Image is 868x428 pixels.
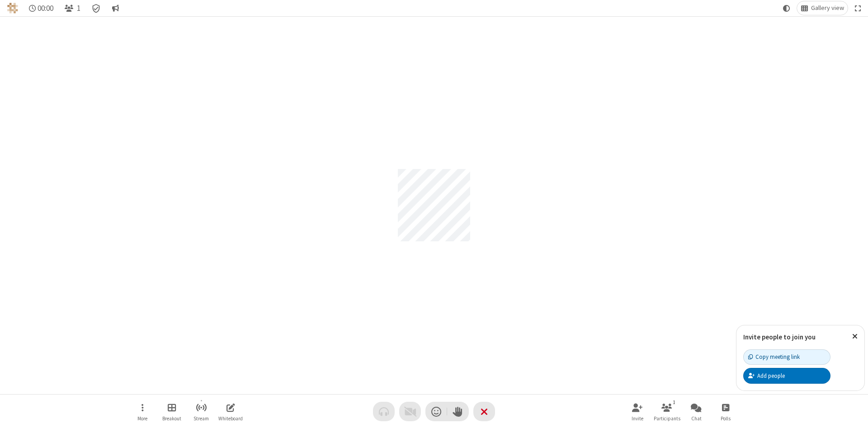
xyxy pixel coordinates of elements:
[108,1,123,15] button: Conversation
[77,4,80,13] span: 1
[624,399,651,424] button: Invite participants (Alt+I)
[797,1,848,15] button: Change layout
[158,399,185,424] button: Manage Breakout Rooms
[851,1,865,15] button: Fullscreen
[712,399,739,424] button: Open poll
[399,402,421,421] button: Video
[188,399,215,424] button: Start streaming
[129,399,156,424] button: Open menu
[447,402,469,421] button: Raise hand
[632,416,643,421] span: Invite
[218,416,243,421] span: Whiteboard
[779,1,794,15] button: Using system theme
[683,399,710,424] button: Open chat
[61,1,84,15] button: Open participant list
[88,1,105,15] div: Meeting details Encryption enabled
[38,4,53,13] span: 00:00
[670,398,678,406] div: 1
[811,5,844,12] span: Gallery view
[137,416,147,421] span: More
[425,402,447,421] button: Send a reaction
[654,416,680,421] span: Participants
[193,416,209,421] span: Stream
[845,325,864,348] button: Close popover
[743,333,816,341] label: Invite people to join you
[217,399,244,424] button: Open shared whiteboard
[162,416,181,421] span: Breakout
[691,416,702,421] span: Chat
[721,416,731,421] span: Polls
[743,368,830,383] button: Add people
[25,1,57,15] div: Timer
[743,349,830,365] button: Copy meeting link
[473,402,495,421] button: End or leave meeting
[373,402,395,421] button: Audio problem - check your Internet connection or call by phone
[748,353,800,361] div: Copy meeting link
[653,399,680,424] button: Open participant list
[7,3,18,14] img: QA Selenium DO NOT DELETE OR CHANGE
